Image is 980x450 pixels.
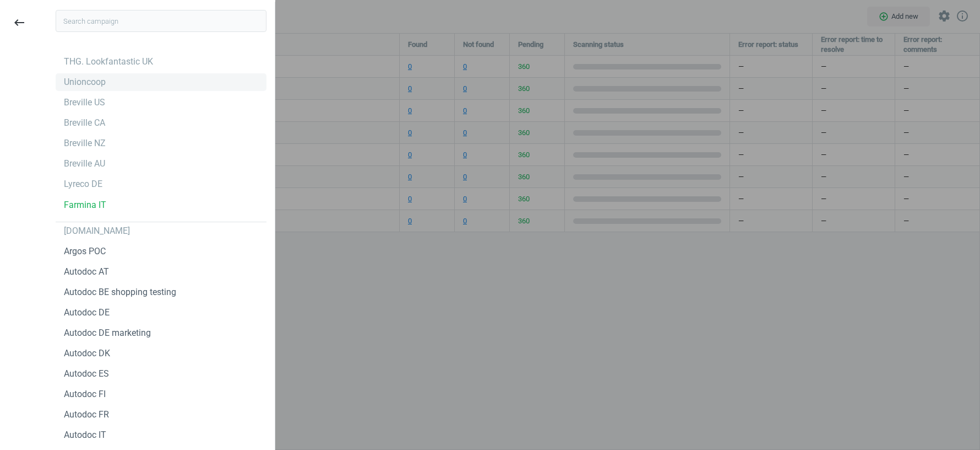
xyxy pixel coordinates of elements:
[64,178,102,190] div: Lyreco DE
[64,76,106,88] div: Unioncoop
[64,286,176,298] div: Autodoc BE shopping testing
[64,409,109,421] div: Autodoc FR
[64,225,130,237] div: [DOMAIN_NAME]
[64,137,106,149] div: Breville NZ
[64,56,153,68] div: THG. Lookfantastic UK
[64,327,151,339] div: Autodoc DE marketing
[64,117,105,129] div: Breville CA
[64,245,106,258] div: Argos POC
[56,10,266,32] input: Search campaign
[64,266,109,278] div: Autodoc AT
[13,16,26,29] i: keyboard_backspace
[64,199,106,211] div: Farmina IT
[64,368,109,380] div: Autodoc ES
[7,10,32,36] button: keyboard_backspace
[64,158,105,170] div: Breville AU
[64,97,105,109] div: Breville US
[64,388,106,400] div: Autodoc FI
[64,429,106,441] div: Autodoc IT
[64,347,110,360] div: Autodoc DK
[64,307,110,319] div: Autodoc DE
